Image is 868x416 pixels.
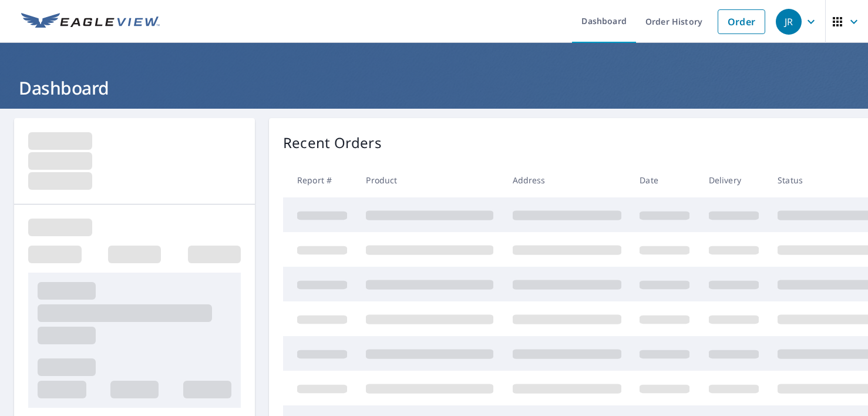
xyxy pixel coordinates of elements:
[776,9,802,35] div: JR
[283,132,382,153] p: Recent Orders
[718,9,765,34] a: Order
[503,163,631,197] th: Address
[356,163,503,197] th: Product
[699,163,768,197] th: Delivery
[14,76,854,100] h1: Dashboard
[630,163,699,197] th: Date
[21,13,160,31] img: EV Logo
[283,163,356,197] th: Report #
